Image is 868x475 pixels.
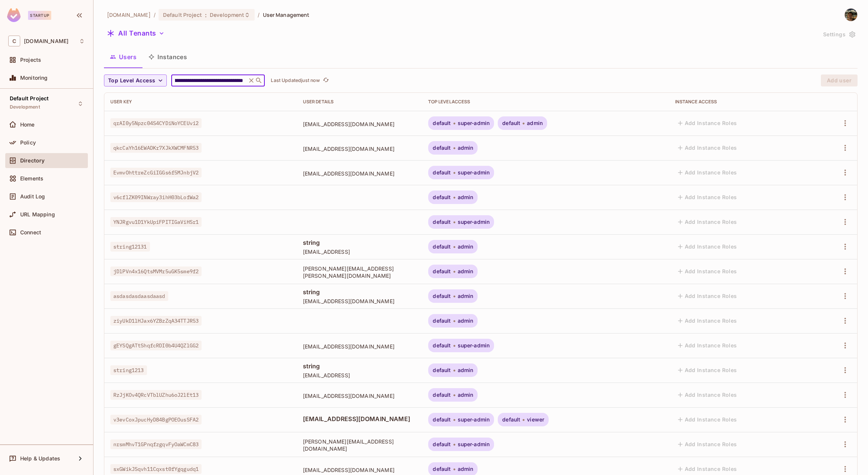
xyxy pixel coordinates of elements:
button: Add Instance Roles [675,290,740,302]
button: Users [104,48,142,66]
button: Add Instance Roles [675,438,740,450]
span: Help & Updates [20,456,60,462]
span: default [433,342,451,348]
span: default [433,145,451,151]
span: v6cflZK09INWray3ihH03bLofWa2 [110,192,202,202]
button: Instances [142,48,193,66]
span: super-admin [458,342,490,348]
span: Click to refresh data [320,76,330,85]
span: Development [210,11,244,18]
div: Startup [28,11,51,20]
span: admin [458,194,473,200]
span: string [303,362,417,370]
span: YNJRgvu1D1YkUpiFPITIGaViHSr1 [110,217,202,227]
button: Add user [821,74,858,86]
button: Add Instance Roles [675,265,740,277]
span: [EMAIL_ADDRESS][DOMAIN_NAME] [303,145,417,152]
button: Add Instance Roles [675,315,740,327]
span: default [433,417,451,423]
span: ziyUkD1lHJax6YZBzZqA34TTJR53 [110,316,202,326]
span: admin [458,392,473,398]
span: super-admin [458,170,490,176]
span: super-admin [458,417,490,423]
button: refresh [321,76,330,85]
span: admin [458,318,473,324]
span: default [433,318,451,324]
span: [EMAIL_ADDRESS][DOMAIN_NAME] [303,392,417,399]
span: nrsmMhvT1GPnqfzgqvFyOaWCmC83 [110,439,202,449]
span: default [433,194,451,200]
div: User Key [110,99,291,105]
button: Add Instance Roles [675,414,740,426]
span: Policy [20,140,36,146]
span: string [303,238,417,247]
span: default [433,293,451,299]
span: Default Project [10,95,49,101]
span: default [433,120,451,126]
p: Last Updated just now [271,77,320,83]
span: default [433,244,451,250]
span: admin [458,244,473,250]
span: [EMAIL_ADDRESS][DOMAIN_NAME] [303,298,417,305]
span: string [303,288,417,296]
button: Add Instance Roles [675,142,740,154]
span: : [205,12,207,18]
span: Monitoring [20,75,48,81]
div: Instance Access [675,99,807,105]
span: Top Level Access [108,76,155,85]
span: [EMAIL_ADDRESS][DOMAIN_NAME] [303,415,417,423]
img: SReyMgAAAABJRU5ErkJggg== [7,8,21,22]
span: super-admin [458,219,490,225]
span: Audit Log [20,194,45,200]
span: default [502,120,520,126]
span: [EMAIL_ADDRESS][DOMAIN_NAME] [303,343,417,350]
button: Add Instance Roles [675,191,740,203]
span: Connect [20,229,41,235]
li: / [154,11,156,18]
span: string12131 [110,242,150,252]
span: default [433,170,451,176]
span: qrAI0y5Npzc04S4CYDiNoYCEUvi2 [110,118,202,128]
span: super-admin [458,120,490,126]
span: [PERSON_NAME][EMAIL_ADDRESS][PERSON_NAME][DOMAIN_NAME] [303,265,417,279]
span: asdasdasdaasdaasd [110,291,168,301]
span: admin [527,120,543,126]
span: Directory [20,158,45,164]
span: [PERSON_NAME][EMAIL_ADDRESS][DOMAIN_NAME] [303,438,417,452]
div: Top Level Access [428,99,663,105]
span: viewer [527,417,544,423]
span: default [433,466,451,472]
span: RzJjKOv4QRcVTblUZhu6oJ2lEt13 [110,390,202,400]
span: string1213 [110,365,147,375]
button: Add Instance Roles [675,389,740,401]
button: Add Instance Roles [675,339,740,351]
span: Elements [20,176,43,182]
span: admin [458,367,473,373]
span: default [433,219,451,225]
span: Workspace: chalkboard.io [24,38,68,44]
span: admin [458,268,473,274]
span: default [433,367,451,373]
div: User Details [303,99,417,105]
span: admin [458,466,473,472]
span: v3evCoxJpucHyD84BgPOEOusSFA2 [110,415,202,424]
span: [EMAIL_ADDRESS] [303,248,417,255]
button: Add Instance Roles [675,167,740,179]
button: Add Instance Roles [675,463,740,475]
span: C [8,36,20,46]
button: Add Instance Roles [675,117,740,129]
img: Brian Roytman [845,9,857,21]
span: refresh [323,77,329,84]
span: the active workspace [107,11,151,18]
span: admin [458,293,473,299]
span: URL Mapping [20,211,55,217]
button: Add Instance Roles [675,364,740,376]
button: All Tenants [104,27,168,39]
button: Top Level Access [104,74,167,86]
span: sxGWikJSqvh11Cqxst0fYgqgudq1 [110,464,202,474]
span: super-admin [458,441,490,447]
button: Add Instance Roles [675,241,740,253]
span: Development [10,104,40,110]
span: default [433,268,451,274]
span: Projects [20,57,41,63]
